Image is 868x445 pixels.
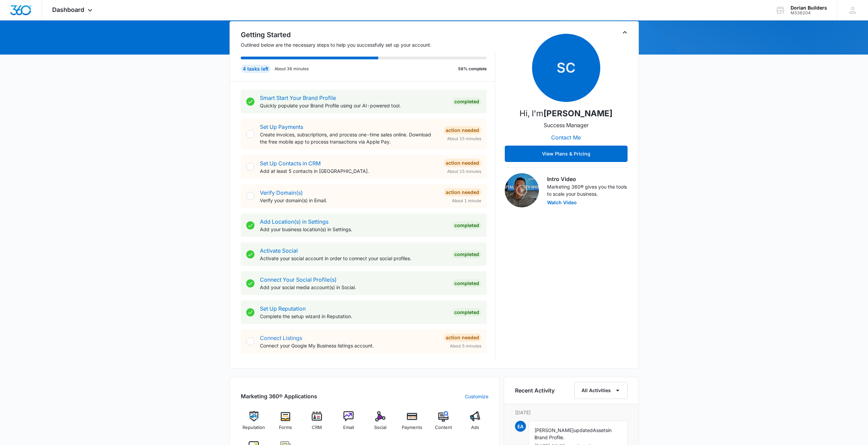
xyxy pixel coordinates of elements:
p: Create invoices, subscriptions, and process one-time sales online. Download the free mobile app t... [260,131,438,145]
a: Add Location(s) in Settings [260,218,328,225]
a: Set Up Payments [260,123,303,130]
a: Content [430,411,457,436]
span: [PERSON_NAME] [534,427,574,433]
a: Ads [462,411,488,436]
a: Set Up Contacts in CRM [260,160,321,167]
span: Forms [279,424,292,431]
p: Activate your social account in order to connect your social profiles. [260,255,447,262]
p: Add at least 5 contacts in [GEOGRAPHIC_DATA]. [260,167,438,175]
p: Hi, I'm [519,107,613,120]
a: Set Up Reputation [260,305,306,312]
div: Action Needed [444,333,481,342]
img: Intro Video [505,173,539,207]
span: Social [374,424,386,431]
button: Watch Video [547,200,577,205]
p: Add your business location(s) in Settings. [260,226,447,233]
p: Outlined below are the necessary steps to help you successfully set up your account. [241,41,495,48]
span: Payments [402,424,422,431]
h3: Intro Video [547,175,628,183]
span: Assets [593,427,608,433]
a: Verify Domain(s) [260,189,303,196]
button: Contact Me [544,129,588,146]
span: EA [515,421,526,432]
p: About 36 minutes [275,66,309,72]
span: Dashboard [52,6,84,13]
a: Smart Start Your Brand Profile [260,94,336,101]
span: updated [574,427,593,433]
span: Email [343,424,354,431]
div: Action Needed [444,159,481,167]
button: View Plans & Pricing [505,146,628,162]
h6: Recent Activity [515,386,555,395]
span: Content [435,424,452,431]
div: account name [791,5,827,11]
span: About 15 minutes [447,136,481,142]
a: Activate Social [260,247,298,254]
div: Completed [452,221,481,229]
a: Connect Listings [260,335,302,341]
h2: Getting Started [241,30,495,40]
span: About 15 minutes [447,168,481,175]
strong: [PERSON_NAME] [543,108,613,118]
div: Action Needed [444,126,481,134]
div: Completed [452,250,481,258]
p: Add your social media account(s) in Social. [260,284,447,291]
span: About 5 minutes [450,343,481,349]
a: Payments [399,411,425,436]
p: Quickly populate your Brand Profile using our AI-powered tool. [260,102,447,109]
div: Action Needed [444,188,481,196]
span: SC [532,34,600,102]
a: Forms [272,411,298,436]
a: Social [367,411,394,436]
a: Email [336,411,362,436]
a: Customize [465,393,488,400]
p: Complete the setup wizard in Reputation. [260,313,447,320]
p: Marketing 360® gives you the tools to scale your business. [547,183,628,197]
span: CRM [312,424,322,431]
a: Connect Your Social Profile(s) [260,276,337,283]
div: Completed [452,308,481,316]
span: Reputation [242,424,265,431]
a: CRM [304,411,330,436]
a: Reputation [241,411,267,436]
p: Success Manager [544,121,589,129]
p: Verify your domain(s) in Email. [260,197,438,204]
div: Completed [452,98,481,106]
p: [DATE] [515,409,628,416]
div: 4 tasks left [241,65,270,73]
span: Ads [471,424,479,431]
span: About 1 minute [452,198,481,204]
p: Connect your Google My Business listings account. [260,342,438,349]
p: 56% complete [458,66,487,72]
div: account id [791,11,827,15]
div: Completed [452,279,481,287]
button: All Activities [574,382,628,399]
h2: Marketing 360® Applications [241,392,317,400]
button: Toggle Collapse [621,28,629,36]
